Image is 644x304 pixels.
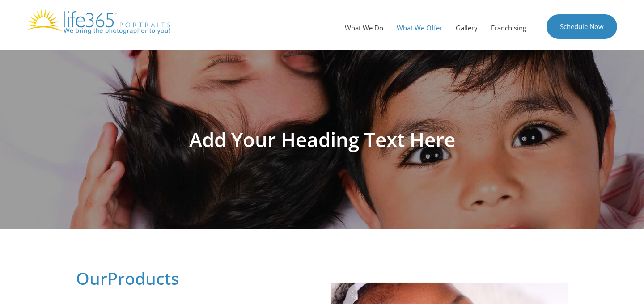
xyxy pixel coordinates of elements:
[338,14,390,41] a: What We Do
[484,14,533,41] a: Franchising
[76,266,107,290] span: Our
[547,14,617,39] a: Schedule Now
[27,9,170,34] img: Life365
[390,14,449,41] a: What We Offer
[72,130,572,149] h1: Add Your Heading Text Here
[449,14,484,41] a: Gallery
[107,266,179,290] span: Products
